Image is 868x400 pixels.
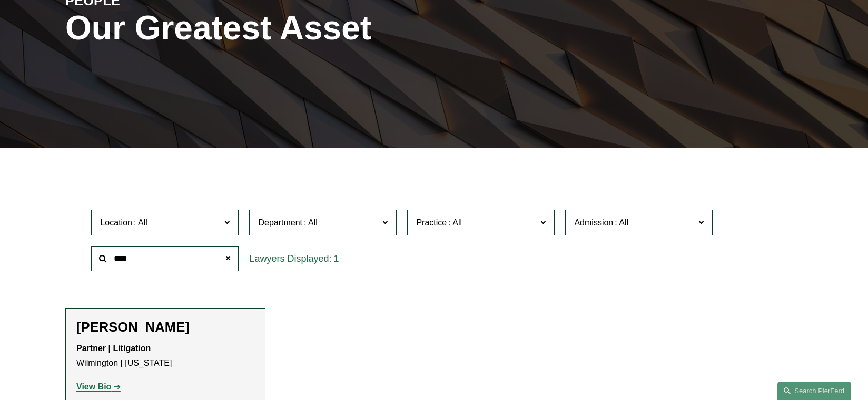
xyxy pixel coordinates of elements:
[76,382,121,391] a: View Bio
[777,382,851,400] a: Search this site
[65,9,557,47] h1: Our Greatest Asset
[258,218,302,227] span: Department
[100,218,132,227] span: Location
[416,218,447,227] span: Practice
[574,218,613,227] span: Admission
[76,319,254,335] h2: [PERSON_NAME]
[76,382,111,391] strong: View Bio
[76,344,151,353] strong: Partner | Litigation
[76,341,254,372] p: Wilmington | [US_STATE]
[334,253,339,264] span: 1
